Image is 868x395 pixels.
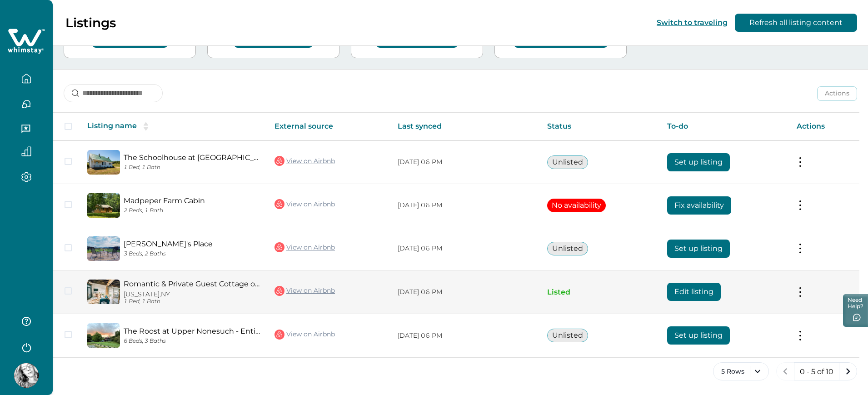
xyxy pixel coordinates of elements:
p: 2 Beds, 1 Bath [124,207,260,214]
p: Listed [547,288,653,297]
p: 1 Bed, 1 Bath [124,164,260,171]
a: The Schoolhouse at [GEOGRAPHIC_DATA] [124,153,260,162]
p: 6 Beds, 3 Baths [124,338,260,345]
img: propertyImage_Lucian's Place [87,236,120,261]
th: Last synced [390,113,540,140]
p: [DATE] 06 PM [398,201,533,210]
img: Whimstay Host [14,363,39,388]
button: Set up listing [667,326,730,345]
button: Set up listing [667,240,730,258]
button: Unlisted [547,242,588,255]
button: Set up listing [667,153,730,171]
a: Madpeper Farm Cabin [124,196,260,205]
p: 3 Beds, 2 Baths [124,250,260,257]
p: [DATE] 06 PM [398,244,533,253]
p: [DATE] 06 PM [398,158,533,167]
button: Refresh all listing content [735,14,857,32]
button: previous page [776,362,794,380]
a: View on Airbnb [274,285,335,297]
img: propertyImage_The Schoolhouse at Meadow Grove [87,150,120,175]
button: sorting [137,122,155,131]
button: No availability [547,199,606,212]
p: 1 Bed, 1 Bath [124,298,260,305]
p: Listings [65,15,116,30]
button: 0 - 5 of 10 [794,362,839,380]
button: Unlisted [547,155,588,169]
th: Actions [789,113,859,140]
a: [PERSON_NAME]'s Place [124,240,260,248]
button: Fix availability [667,196,731,215]
button: next page [839,362,857,380]
a: View on Airbnb [274,241,335,253]
th: Status [540,113,660,140]
p: [US_STATE], NY [124,290,260,298]
th: External source [267,113,390,140]
a: View on Airbnb [274,329,335,340]
a: View on Airbnb [274,198,335,210]
button: Edit listing [667,283,721,301]
img: propertyImage_The Roost at Upper Nonesuch - Entire house [87,323,120,348]
th: Listing name [80,113,267,140]
p: [DATE] 06 PM [398,331,533,340]
a: View on Airbnb [274,155,335,167]
img: propertyImage_Romantic & Private Guest Cottage on a Lovely Farm [87,280,120,304]
p: 0 - 5 of 10 [800,367,833,376]
a: The Roost at Upper Nonesuch - Entire house [124,327,260,335]
button: Switch to traveling [657,18,728,27]
th: To-do [660,113,789,140]
button: Actions [817,86,857,101]
a: Romantic & Private Guest Cottage on a Lovely Farm [124,280,260,288]
button: 5 Rows [713,362,769,380]
button: Unlisted [547,329,588,342]
p: [DATE] 06 PM [398,288,533,297]
img: propertyImage_Madpeper Farm Cabin [87,193,120,218]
